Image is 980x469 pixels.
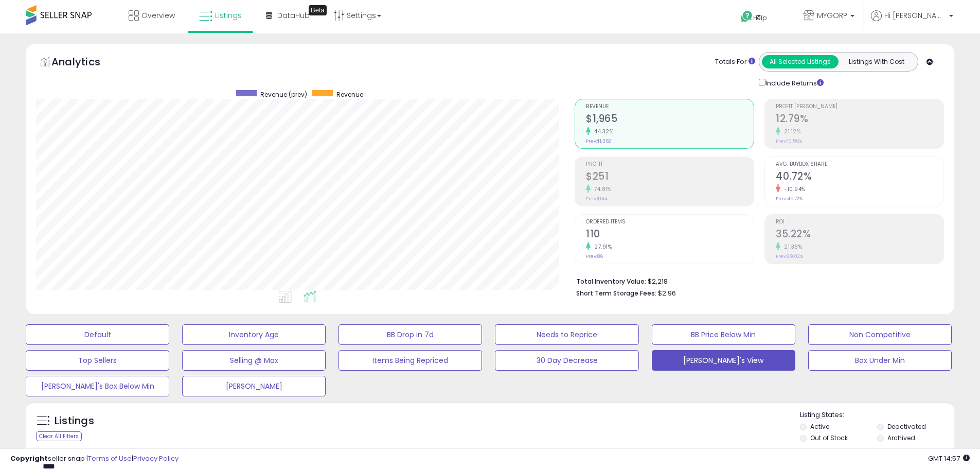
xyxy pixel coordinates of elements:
[55,414,94,428] h5: Listings
[810,422,829,431] label: Active
[495,350,638,371] button: 30 Day Decrease
[800,410,954,420] p: Listing States:
[928,454,970,463] span: 2025-09-8 14:57 GMT
[309,5,327,15] div: Tooltip anchor
[776,170,943,184] h2: 40.72%
[586,138,611,144] small: Prev: $1,362
[808,350,952,371] button: Box Under Min
[740,10,753,23] i: Get Help
[652,350,795,371] button: [PERSON_NAME]'s View
[260,90,307,99] span: Revenue (prev)
[576,277,646,286] b: Total Inventory Value:
[133,454,179,463] a: Privacy Policy
[887,433,915,442] label: Archived
[776,113,943,127] h2: 12.79%
[591,128,613,135] small: 44.32%
[780,185,806,193] small: -10.94%
[776,196,803,202] small: Prev: 45.72%
[36,431,82,441] div: Clear All Filters
[586,253,603,259] small: Prev: 86
[586,170,754,184] h2: $251
[26,324,169,345] button: Default
[215,10,242,21] span: Listings
[776,219,943,225] span: ROI
[762,55,839,68] button: All Selected Listings
[838,55,915,68] button: Listings With Cost
[871,10,953,33] a: Hi [PERSON_NAME]
[586,219,754,225] span: Ordered Items
[182,350,326,371] button: Selling @ Max
[26,350,169,371] button: Top Sellers
[182,376,326,396] button: [PERSON_NAME]
[810,433,848,442] label: Out of Stock
[576,289,656,298] b: Short Term Storage Fees:
[586,162,754,167] span: Profit
[277,10,310,21] span: DataHub
[887,422,926,431] label: Deactivated
[715,57,755,67] div: Totals For
[26,376,169,396] button: [PERSON_NAME]'s Box Below Min
[591,243,612,251] small: 27.91%
[733,3,787,33] a: Help
[88,454,132,463] a: Terms of Use
[338,324,482,345] button: BB Drop in 7d
[576,274,936,287] li: $2,218
[776,138,802,144] small: Prev: 10.56%
[586,113,754,127] h2: $1,965
[10,454,179,464] div: seller snap | |
[495,324,638,345] button: Needs to Reprice
[51,55,120,72] h5: Analytics
[658,288,676,298] span: $2.96
[10,454,48,463] strong: Copyright
[776,162,943,167] span: Avg. Buybox Share
[338,350,482,371] button: Items Being Repriced
[780,243,802,251] small: 21.36%
[808,324,952,345] button: Non Competitive
[586,228,754,242] h2: 110
[586,104,754,110] span: Revenue
[753,13,767,22] span: Help
[884,10,946,21] span: Hi [PERSON_NAME]
[336,90,363,99] span: Revenue
[817,10,847,21] span: MYGORP
[586,196,608,202] small: Prev: $144
[780,128,800,135] small: 21.12%
[776,104,943,110] span: Profit [PERSON_NAME]
[776,253,803,259] small: Prev: 29.02%
[141,10,175,21] span: Overview
[776,228,943,242] h2: 35.22%
[591,185,611,193] small: 74.81%
[182,324,326,345] button: Inventory Age
[652,324,795,345] button: BB Price Below Min
[751,77,836,89] div: Include Returns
